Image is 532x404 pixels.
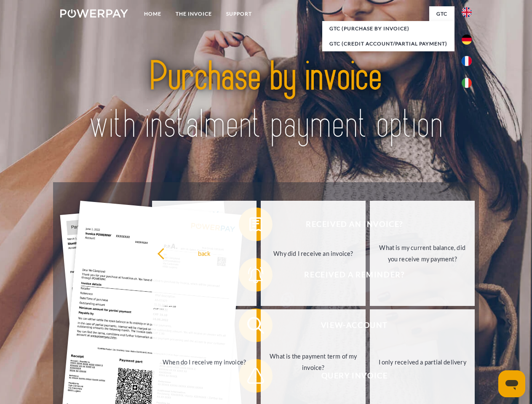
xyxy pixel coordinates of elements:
a: Support [219,6,259,21]
div: I only received a partial delivery [375,356,470,367]
img: logo-powerpay-white.svg [60,9,128,18]
div: Why did I receive an invoice? [266,247,361,259]
img: title-powerpay_en.svg [80,40,452,161]
img: fr [462,56,472,66]
a: GTC (Credit account/partial payment) [322,36,454,51]
img: de [462,35,472,45]
iframe: Button to launch messaging window [498,370,525,397]
div: What is my current balance, did you receive my payment? [375,242,470,265]
a: Home [137,6,168,21]
a: GTC [429,6,454,21]
div: When do I receive my invoice? [157,356,252,367]
a: What is my current balance, did you receive my payment? [370,201,475,306]
img: en [462,7,472,17]
a: GTC (Purchase by invoice) [322,21,454,36]
a: THE INVOICE [168,6,219,21]
img: it [462,78,472,88]
div: What is the payment term of my invoice? [266,351,361,373]
div: back [157,247,252,259]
